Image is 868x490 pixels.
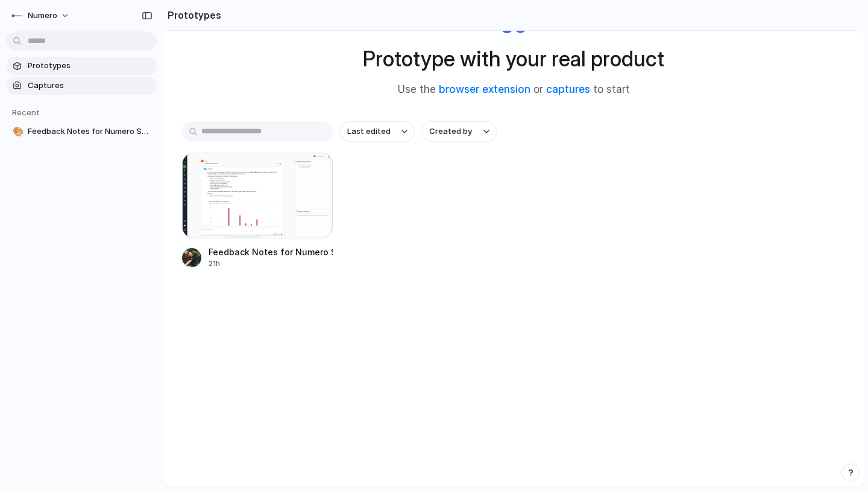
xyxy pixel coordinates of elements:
[28,126,152,138] span: Feedback Notes for Numero Secure Stream
[28,10,57,22] span: Numero
[6,122,157,141] a: 🎨Feedback Notes for Numero Secure Stream
[209,246,333,258] div: Feedback Notes for Numero Secure Stream
[363,43,664,75] h1: Prototype with your real product
[422,121,497,142] button: Created by
[163,8,221,22] h2: Prototypes
[6,57,157,75] a: Prototypes
[398,82,630,98] span: Use the or to start
[347,126,391,138] span: Last edited
[6,77,157,95] a: Captures
[11,126,23,138] button: 🎨
[182,153,333,269] a: Feedback Notes for Numero Secure StreamFeedback Notes for Numero Secure Stream21h
[12,107,40,117] span: Recent
[13,125,21,139] div: 🎨
[6,6,76,25] button: Numero
[340,121,415,142] button: Last edited
[439,83,530,95] a: browser extension
[429,126,472,138] span: Created by
[546,83,590,95] a: captures
[209,258,333,269] div: 21h
[28,60,152,72] span: Prototypes
[28,80,152,92] span: Captures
